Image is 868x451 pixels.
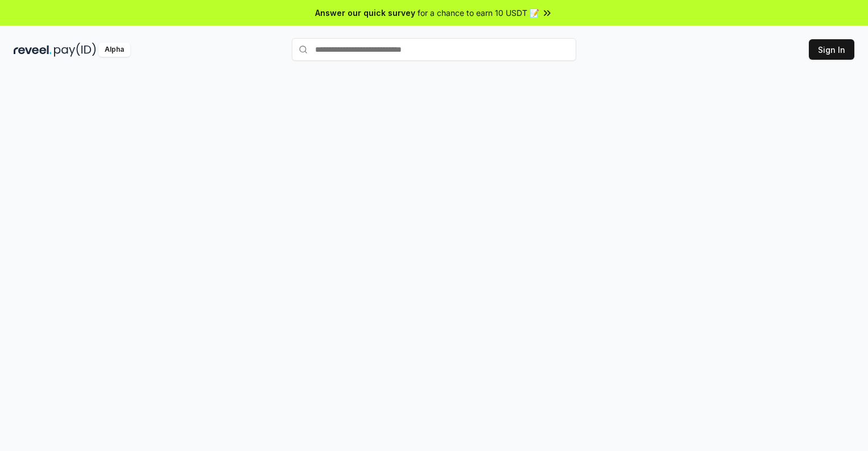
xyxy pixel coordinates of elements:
[315,7,415,19] span: Answer our quick survey
[809,39,854,60] button: Sign In
[98,43,130,57] div: Alpha
[418,7,539,19] span: for a chance to earn 10 USDT 📝
[14,43,52,57] img: reveel_dark
[54,43,96,57] img: pay_id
